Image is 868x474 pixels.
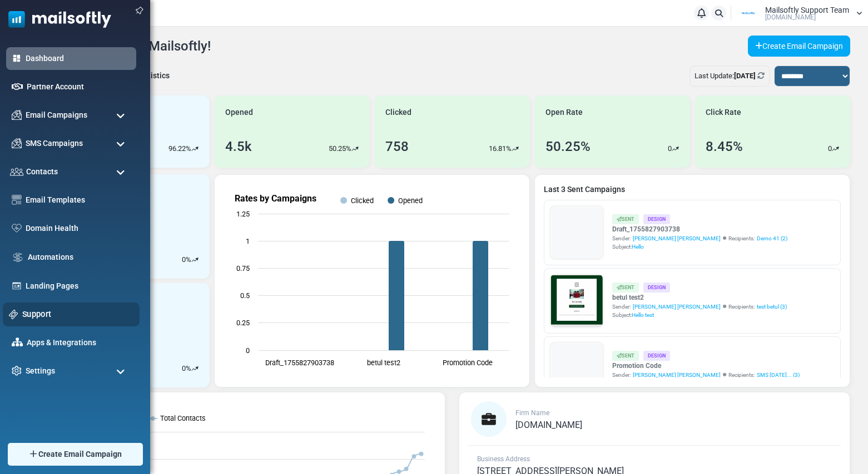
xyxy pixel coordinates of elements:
[240,291,250,300] text: 0.5
[224,184,520,378] svg: Rates by Campaigns
[12,281,22,291] img: landing_pages.svg
[612,361,800,371] a: Promotion Code
[612,243,787,251] div: Subject:
[50,193,334,210] h1: Test {(email)}
[27,337,131,349] a: Apps & Integrations
[182,363,186,374] p: 0
[26,138,83,149] span: SMS Campaigns
[12,195,22,205] img: email-templates-icon.svg
[12,53,22,63] img: dashboard-icon-active.svg
[443,359,493,367] text: Promotion Code
[27,81,131,93] a: Partner Account
[26,194,131,206] a: Email Templates
[385,137,409,157] div: 758
[633,371,721,379] span: [PERSON_NAME] [PERSON_NAME]
[690,65,770,87] div: Last Update:
[612,283,639,292] div: Sent
[828,143,832,154] p: 0
[757,371,800,379] a: SMS [DATE]... (3)
[12,251,24,264] img: workflow.svg
[515,420,582,430] span: [DOMAIN_NAME]
[632,312,654,318] span: Hello test
[757,234,787,243] a: Demo 41 (2)
[225,107,253,118] span: Opened
[643,214,670,224] div: Design
[367,359,400,367] text: betul test2
[12,138,22,148] img: campaigns-icon.png
[236,264,250,273] text: 0.75
[612,371,800,379] div: Sender: Recipients:
[182,363,199,374] div: %
[632,244,644,250] span: Hello
[182,254,186,265] p: 0
[734,72,756,80] b: [DATE]
[765,14,816,21] span: [DOMAIN_NAME]
[515,409,549,417] span: Firm Name
[265,359,334,367] text: Draft_1755827903738
[246,237,250,245] text: 1
[612,302,787,311] div: Sender: Recipients:
[26,53,131,64] a: Dashboard
[168,143,191,154] p: 96.22%
[28,251,131,263] a: Automations
[757,72,765,80] a: Refresh Stats
[544,184,841,195] a: Last 3 Sent Campaigns
[146,226,238,235] strong: Shop Now and Save Big!
[489,143,512,154] p: 16.81%
[545,137,591,157] div: 50.25%
[26,109,87,121] span: Email Campaigns
[735,5,862,22] a: User Logo Mailsoftly Support Team [DOMAIN_NAME]
[765,6,849,14] span: Mailsoftly Support Team
[58,291,325,302] p: Lorem ipsum dolor sit amet, consectetur adipiscing elit, sed do eiusmod tempor incididunt
[633,302,721,311] span: [PERSON_NAME] [PERSON_NAME]
[351,196,374,205] text: Clicked
[735,5,762,22] img: User Logo
[633,234,721,243] span: [PERSON_NAME] [PERSON_NAME]
[398,196,423,205] text: Opened
[643,351,670,360] div: Design
[235,193,316,204] text: Rates by Campaigns
[612,351,639,360] div: Sent
[612,311,787,319] div: Subject:
[26,280,131,292] a: Landing Pages
[385,107,411,118] span: Clicked
[329,143,351,154] p: 50.25%
[236,210,250,218] text: 1.25
[26,223,131,234] a: Domain Health
[706,107,741,118] span: Click Rate
[668,143,672,154] p: 0
[236,319,250,327] text: 0.25
[10,168,23,175] img: contacts-icon.svg
[757,302,787,311] a: test betul (3)
[612,293,787,302] a: betul test2
[612,234,787,243] div: Sender: Recipients:
[26,166,58,178] span: Contacts
[612,214,639,224] div: Sent
[22,308,133,320] a: Support
[246,346,250,355] text: 0
[612,224,787,234] a: Draft_1755827903738
[706,137,743,157] div: 8.45%
[477,455,530,463] span: Business Address
[748,36,850,57] a: Create Email Campaign
[171,263,213,272] strong: Follow Us
[160,414,206,422] text: Total Contacts
[643,283,670,292] div: Design
[12,224,22,233] img: domain-health-icon.svg
[225,137,252,157] div: 4.5k
[135,220,249,241] a: Shop Now and Save Big!
[9,310,18,319] img: support-icon.svg
[515,421,582,430] a: [DOMAIN_NAME]
[12,110,22,120] img: campaigns-icon.png
[38,448,122,460] span: Create Email Campaign
[545,107,583,118] span: Open Rate
[26,365,55,377] span: Settings
[182,254,199,265] div: %
[12,366,22,376] img: settings-icon.svg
